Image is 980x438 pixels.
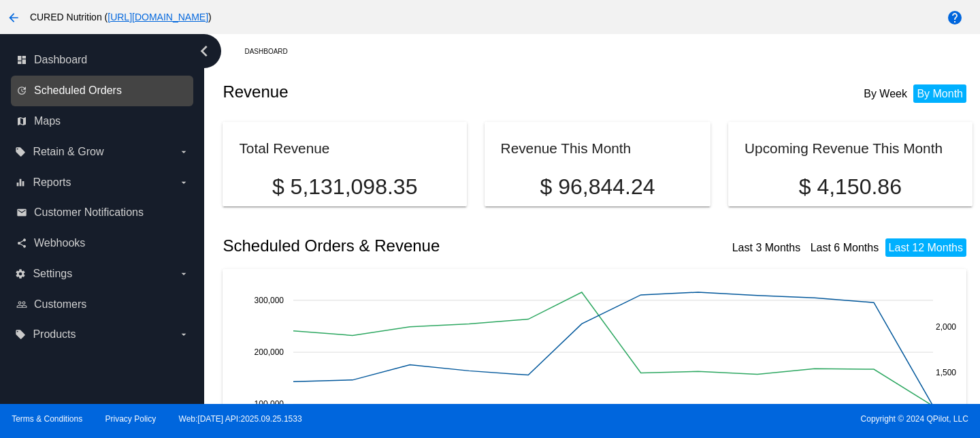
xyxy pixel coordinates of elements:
[239,140,329,156] h2: Total Revenue
[244,41,299,62] a: Dashboard
[16,294,189,315] a: people_outline Customers
[745,140,943,156] h2: Upcoming Revenue This Month
[811,242,879,253] a: Last 6 Months
[179,414,302,424] a: Web:[DATE] API:2025.09.25.1533
[33,146,103,158] span: Retain & Grow
[223,82,598,101] h2: Revenue
[15,146,26,157] i: local_offer
[15,177,26,188] i: equalizer
[936,368,956,377] text: 1,500
[33,176,71,189] span: Reports
[178,177,189,188] i: arrow_drop_down
[30,12,212,22] span: CURED Nutrition ( )
[239,174,450,200] p: $ 5,131,098.35
[15,268,26,279] i: settings
[16,207,27,218] i: email
[33,328,76,341] span: Products
[16,116,27,127] i: map
[501,174,695,200] p: $ 96,844.24
[860,84,911,103] li: By Week
[16,299,27,310] i: people_outline
[732,242,801,253] a: Last 3 Months
[947,10,963,26] mat-icon: help
[12,414,82,424] a: Terms & Conditions
[34,298,86,311] span: Customers
[16,202,189,223] a: email Customer Notifications
[255,399,284,409] text: 100,000
[34,54,87,66] span: Dashboard
[15,329,26,340] i: local_offer
[223,236,598,255] h2: Scheduled Orders & Revenue
[16,49,189,71] a: dashboard Dashboard
[34,206,144,219] span: Customer Notifications
[501,140,632,156] h2: Revenue This Month
[16,232,189,254] a: share Webhooks
[502,414,968,424] span: Copyright © 2024 QPilot, LLC
[193,40,215,62] i: chevron_left
[34,115,61,127] span: Maps
[16,110,189,132] a: map Maps
[105,414,157,424] a: Privacy Policy
[16,80,189,101] a: update Scheduled Orders
[936,322,956,331] text: 2,000
[889,242,963,253] a: Last 12 Months
[745,174,955,200] p: $ 4,150.86
[34,237,85,249] span: Webhooks
[16,85,27,96] i: update
[255,295,284,304] text: 300,000
[178,146,189,157] i: arrow_drop_down
[913,84,966,103] li: By Month
[255,347,284,357] text: 200,000
[5,10,22,26] mat-icon: arrow_back
[16,238,27,249] i: share
[33,268,72,280] span: Settings
[34,84,122,97] span: Scheduled Orders
[108,12,208,22] a: [URL][DOMAIN_NAME]
[16,54,27,65] i: dashboard
[178,268,189,279] i: arrow_drop_down
[178,329,189,340] i: arrow_drop_down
